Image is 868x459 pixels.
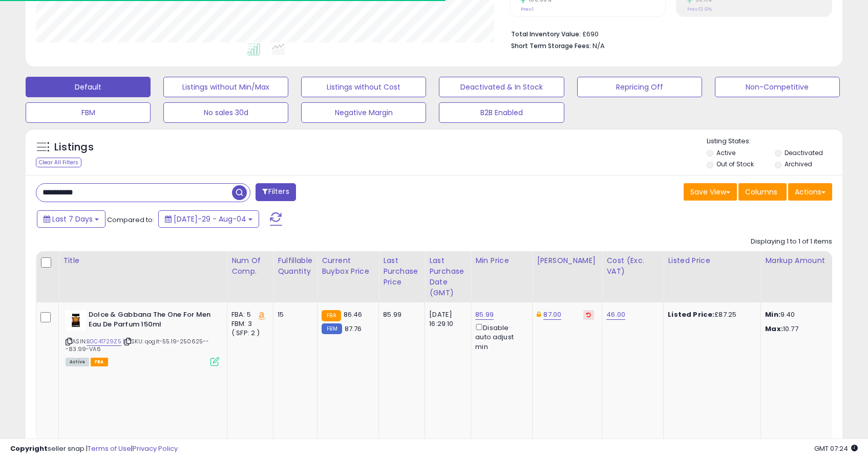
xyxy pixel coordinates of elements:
li: £690 [511,27,824,39]
div: Listed Price [668,255,756,266]
a: Privacy Policy [133,444,178,453]
div: seller snap | | [10,444,178,454]
span: Columns [745,187,777,197]
div: Last Purchase Date (GMT) [429,255,467,298]
div: Cost (Exc. VAT) [606,255,659,277]
span: 2025-08-12 07:24 GMT [814,444,858,453]
img: 31lL0g2Fx8L._SL40_.jpg [66,310,86,331]
small: FBM [322,323,342,334]
button: Listings without Cost [301,77,426,97]
span: | SKU: qogit-55.19-250625---83.99-VA6 [66,337,209,353]
button: B2B Enabled [439,102,564,123]
span: Compared to: [107,215,154,225]
div: ( SFP: 2 ) [231,329,265,338]
span: 87.76 [345,324,362,334]
span: FBA [91,358,108,366]
b: Dolce & Gabbana The One For Men Eau De Parfum 150ml [89,310,213,332]
strong: Max: [765,324,783,334]
div: Disable auto adjust min [475,322,524,352]
p: 9.40 [765,310,850,319]
button: Deactivated & In Stock [439,77,564,97]
label: Deactivated [785,148,823,157]
button: Last 7 Days [37,210,105,228]
button: No sales 30d [163,102,288,123]
div: Fulfillable Quantity [278,255,313,277]
b: Total Inventory Value: [511,30,581,38]
span: N/A [592,41,605,51]
label: Archived [785,160,812,168]
div: FBA: 5 [231,310,265,319]
div: Displaying 1 to 1 of 1 items [751,237,832,247]
button: Columns [738,183,787,201]
span: [DATE]-29 - Aug-04 [174,214,246,224]
div: ASIN: [66,310,219,365]
h5: Listings [54,140,94,155]
div: Markup Amount [765,255,854,266]
strong: Min: [765,310,780,319]
button: Filters [256,183,295,201]
a: 46.00 [606,310,625,320]
a: 85.99 [475,310,494,320]
div: [PERSON_NAME] [537,255,598,266]
a: B0C41729Z5 [87,337,121,346]
small: Prev: 13.61% [687,6,712,12]
p: Listing States: [707,137,842,146]
div: £87.25 [668,310,753,319]
button: Listings without Min/Max [163,77,288,97]
small: FBA [322,310,341,321]
a: Terms of Use [88,444,131,453]
div: Clear All Filters [36,158,81,167]
span: All listings currently available for purchase on Amazon [66,358,89,366]
i: Revert to store-level Dynamic Max Price [586,312,591,317]
div: [DATE] 16:29:10 [429,310,463,329]
div: FBM: 3 [231,319,265,329]
button: [DATE]-29 - Aug-04 [158,210,259,228]
div: Num of Comp. [231,255,269,277]
label: Out of Stock [716,160,754,168]
div: Title [63,255,223,266]
i: This overrides the store level Dynamic Max Price for this listing [537,311,541,318]
button: FBM [26,102,151,123]
button: Negative Margin [301,102,426,123]
b: Short Term Storage Fees: [511,41,591,50]
button: Default [26,77,151,97]
button: Save View [684,183,737,201]
div: Min Price [475,255,528,266]
div: Last Purchase Price [383,255,420,288]
b: Listed Price: [668,310,714,319]
p: 10.77 [765,324,850,334]
div: 15 [278,310,309,319]
span: Last 7 Days [52,214,93,224]
span: 86.46 [344,310,363,319]
button: Actions [788,183,832,201]
small: Prev: 1 [521,6,534,12]
button: Repricing Off [577,77,702,97]
div: Current Buybox Price [322,255,374,277]
div: 85.99 [383,310,417,319]
button: Non-Competitive [715,77,840,97]
a: 87.00 [543,310,561,320]
strong: Copyright [10,444,48,453]
label: Active [716,148,735,157]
